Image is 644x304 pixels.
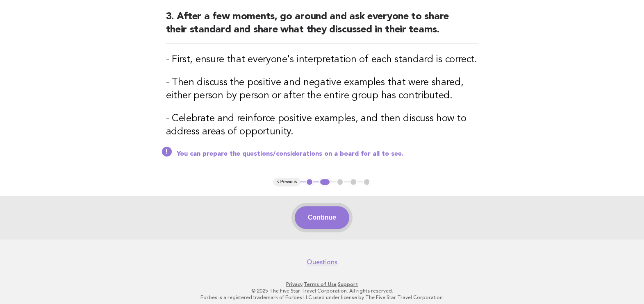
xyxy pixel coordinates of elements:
[166,53,478,66] h3: - First, ensure that everyone's interpretation of each standard is correct.
[177,150,478,158] p: You can prepare the questions/considerations on a board for all to see.
[71,294,573,301] p: Forbes is a registered trademark of Forbes LLC used under license by The Five Star Travel Corpora...
[295,206,349,229] button: Continue
[166,10,478,43] h2: 3. After a few moments, go around and ask everyone to share their standard and share what they di...
[71,281,573,288] p: · ·
[338,281,358,287] a: Support
[319,178,331,186] button: 2
[305,178,314,186] button: 1
[286,281,303,287] a: Privacy
[307,258,337,266] a: Questions
[273,178,300,186] button: < Previous
[166,76,478,102] h3: - Then discuss the positive and negative examples that were shared, either person by person or af...
[166,112,478,138] h3: - Celebrate and reinforce positive examples, and then discuss how to address areas of opportunity.
[71,288,573,294] p: © 2025 The Five Star Travel Corporation. All rights reserved.
[304,281,337,287] a: Terms of Use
